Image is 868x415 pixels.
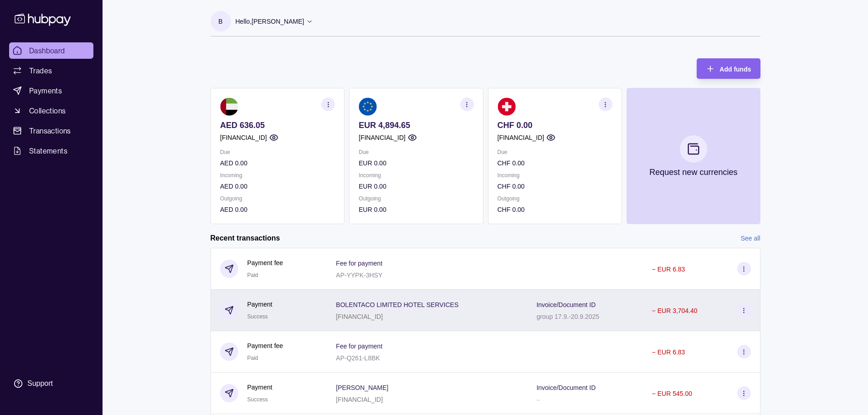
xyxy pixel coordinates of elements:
p: CHF 0.00 [497,205,612,215]
p: Due [497,147,612,157]
span: Success [247,313,268,320]
button: Add funds [697,58,760,79]
a: Payments [9,82,93,99]
p: Hello, [PERSON_NAME] [236,16,304,26]
div: Support [27,379,53,389]
p: [FINANCIAL_ID] [336,313,383,320]
p: Invoice/Document ID [536,384,596,391]
p: − EUR 6.83 [652,266,685,273]
span: Dashboard [29,45,65,56]
p: Outgoing [220,194,335,204]
p: Outgoing [359,194,473,204]
p: AED 0.00 [220,205,335,215]
p: Payment [247,299,272,309]
p: Invoice/Document ID [536,301,596,308]
span: Paid [247,355,258,361]
p: Fee for payment [336,343,382,350]
p: [FINANCIAL_ID] [220,133,267,143]
a: See all [741,233,760,243]
p: AED 0.00 [220,158,335,168]
p: AED 0.00 [220,181,335,191]
p: [FINANCIAL_ID] [336,396,383,403]
p: EUR 4,894.65 [359,120,473,130]
p: Request new currencies [649,167,737,177]
p: Payment fee [247,258,283,268]
p: [FINANCIAL_ID] [359,133,406,143]
img: ae [220,97,238,116]
span: Collections [29,105,66,116]
span: Transactions [29,125,71,136]
p: Outgoing [497,194,612,204]
p: Incoming [359,170,473,180]
a: Trades [9,62,93,79]
p: Payment fee [247,341,283,351]
a: Support [9,374,93,393]
p: EUR 0.00 [359,158,473,168]
p: AED 636.05 [220,120,335,130]
p: Fee for payment [336,260,382,267]
p: EUR 0.00 [359,181,473,191]
p: − EUR 545.00 [652,390,692,397]
p: Due [359,147,473,157]
p: − EUR 6.83 [652,348,685,356]
button: Request new currencies [626,88,760,224]
p: Incoming [497,170,612,180]
p: Payment [247,382,272,392]
span: Payments [29,85,62,96]
p: [FINANCIAL_ID] [497,133,544,143]
p: EUR 0.00 [359,205,473,215]
a: Statements [9,143,93,159]
p: group 17.9.-20.9.2025 [536,313,599,320]
h2: Recent transactions [211,233,280,243]
p: Due [220,147,335,157]
p: CHF 0.00 [497,120,612,130]
p: Incoming [220,170,335,180]
img: ch [497,97,515,116]
a: Transactions [9,123,93,139]
span: Trades [29,65,52,76]
span: Add funds [719,66,751,73]
span: Success [247,396,268,403]
p: BOLENTACO LIMITED HOTEL SERVICES [336,301,458,308]
p: CHF 0.00 [497,158,612,168]
a: Dashboard [9,42,93,59]
p: AP-YYPK-3HSY [336,272,382,279]
span: Paid [247,272,258,278]
p: CHF 0.00 [497,181,612,191]
span: Statements [29,145,67,156]
p: [PERSON_NAME] [336,384,388,391]
img: eu [359,97,377,116]
p: – [536,396,540,403]
p: AP-Q261-L8BK [336,354,380,362]
p: B [218,16,222,26]
p: − EUR 3,704.40 [652,307,698,314]
a: Collections [9,102,93,119]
